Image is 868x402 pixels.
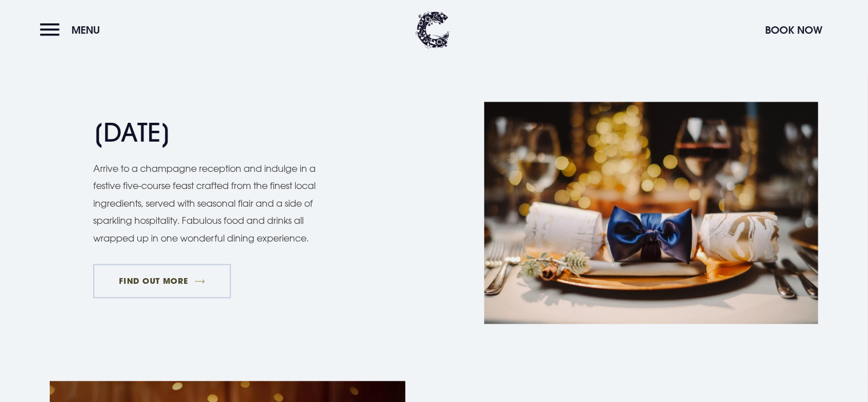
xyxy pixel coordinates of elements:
h2: [DATE] [93,118,316,148]
button: Menu [40,18,106,42]
button: Book Now [759,18,828,42]
p: Arrive to a champagne reception and indulge in a festive five-course feast crafted from the fines... [93,160,328,247]
img: Christmas Hotel in Northern Ireland [484,102,818,324]
a: FIND OUT MORE [93,264,231,298]
img: Clandeboye Lodge [416,11,450,49]
span: Menu [71,23,100,37]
